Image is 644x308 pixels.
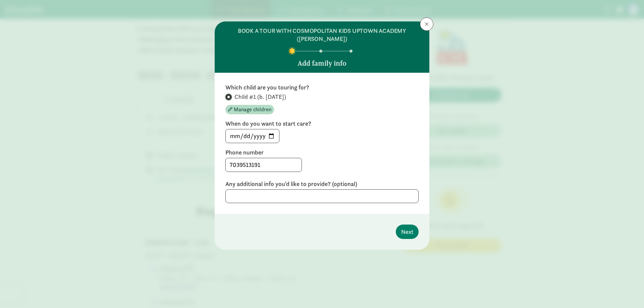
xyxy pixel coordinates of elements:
[225,105,274,114] button: Manage children
[234,106,271,114] span: Manage children
[225,120,419,128] label: When do you want to start care?
[401,227,413,236] span: Next
[226,158,302,172] input: 5555555555
[225,83,419,91] label: Which child are you touring for?
[225,180,419,188] label: Any additional info you'd like to provide? (optional)
[225,27,419,43] h6: BOOK A TOUR WITH COSMOPOLITAN KIDS UPTOWN ACADEMY ([PERSON_NAME])
[225,148,419,157] label: Phone number
[396,225,419,239] button: Next
[298,59,346,67] h5: Add family info
[234,93,286,101] span: Child #1 (b. [DATE])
